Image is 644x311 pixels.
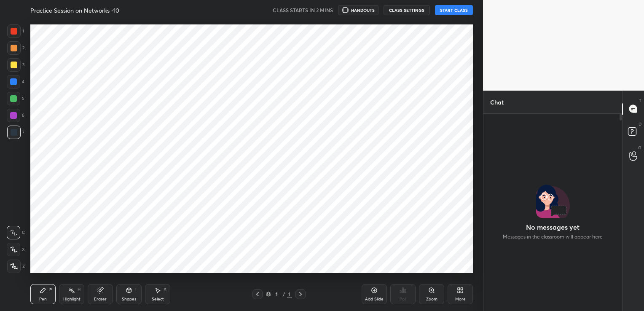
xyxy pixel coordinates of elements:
div: X [7,243,25,256]
div: 2 [7,41,24,55]
div: S [164,288,166,292]
div: 1 [287,290,292,298]
div: Pen [39,297,47,301]
p: T [639,97,641,104]
div: Eraser [94,297,107,301]
p: G [638,145,641,151]
div: L [135,288,138,292]
div: 1 [273,292,281,297]
div: 3 [7,58,24,72]
h4: Practice Session on Networks -10 [30,6,119,14]
div: Add Slide [365,297,384,301]
div: Highlight [63,297,80,301]
h5: CLASS STARTS IN 2 MINS [273,6,333,14]
div: Select [152,297,164,301]
div: 4 [7,75,24,88]
div: 5 [7,92,24,105]
button: CLASS SETTINGS [384,5,430,15]
div: P [49,288,52,292]
div: Zoom [426,297,437,301]
div: 7 [7,126,24,139]
div: Z [7,260,25,273]
div: More [455,297,466,301]
p: Chat [483,91,510,113]
div: / [283,292,285,297]
div: Shapes [122,297,136,301]
div: 6 [7,109,24,122]
div: C [7,226,25,239]
button: START CLASS [435,5,473,15]
p: D [639,121,641,127]
div: H [78,288,80,292]
button: HANDOUTS [338,5,378,15]
div: 1 [7,24,24,38]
